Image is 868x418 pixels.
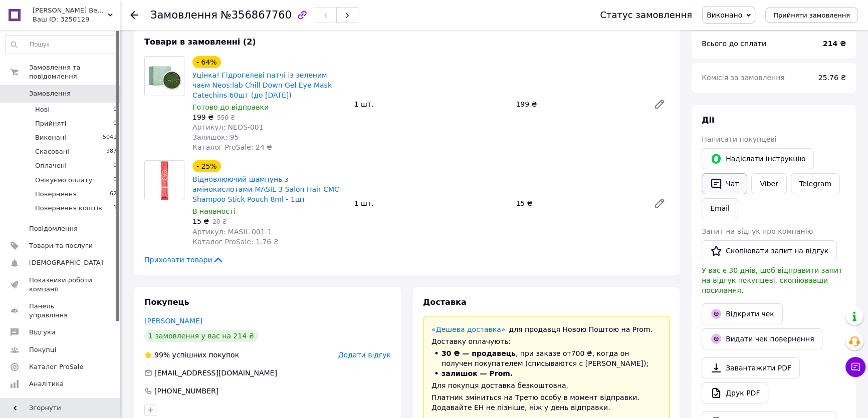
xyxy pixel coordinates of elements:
[6,36,117,54] input: Пошук
[192,71,332,99] a: Уцінка! Гідрогелеві патчі із зеленим чаєм Neos:lab Chill Down Gel Eye Mask Catechins 60шт (до [DA...
[29,258,103,267] span: [DEMOGRAPHIC_DATA]
[35,105,50,114] span: Нові
[212,218,227,225] span: 20 ₴
[702,240,837,261] button: Скопіювати запит на відгук
[192,56,221,68] div: - 64%
[845,357,865,377] button: Чат з покупцем
[702,227,813,235] span: Запит на відгук про компанію
[145,57,184,96] img: Уцінка! Гідрогелеві патчі із зеленим чаєм Neos:lab Chill Down Gel Eye Mask Catechins 60шт (до 02....
[423,297,467,307] span: Доставка
[192,143,272,151] span: Каталог ProSale: 24 ₴
[350,97,512,111] div: 1 шт.
[773,12,850,19] span: Прийняти замовлення
[113,105,117,114] span: 0
[431,348,661,368] li: , при заказе от 700 ₴ , когда он получен покупателем (списываются с [PERSON_NAME]);
[702,135,776,143] span: Написати покупцеві
[35,133,66,142] span: Виконані
[113,119,117,128] span: 0
[431,380,661,390] div: Для покупця доставка безкоштовна.
[649,94,670,114] a: Редагувати
[702,74,785,82] span: Комісія за замовлення
[29,63,120,81] span: Замовлення та повідомлення
[702,115,714,125] span: Дії
[431,392,661,412] div: Платник зміниться на Третю особу в момент відправки. Додавайте ЕН не пізніше, ніж у день відправки.
[29,362,83,371] span: Каталог ProSale
[144,350,239,360] div: успішних покупок
[702,40,766,48] span: Всього до сплати
[113,161,117,170] span: 0
[818,74,846,82] span: 25.76 ₴
[600,10,692,20] div: Статус замовлення
[29,241,93,250] span: Товари та послуги
[144,297,189,307] span: Покупець
[110,190,117,199] span: 62
[144,330,258,342] div: 1 замовлення у вас на 214 ₴
[144,255,224,265] span: Приховати товари
[649,193,670,213] a: Редагувати
[35,204,102,213] span: Повернення коштів
[442,369,513,377] span: залишок — Prom.
[442,349,516,357] span: 30 ₴ — продавець
[707,11,742,19] span: Виконано
[765,8,858,23] button: Прийняти замовлення
[192,133,239,141] span: Залишок: 95
[192,228,272,236] span: Артикул: MASIL-001-1
[431,336,661,346] div: Доставку оплачують:
[29,276,93,294] span: Показники роботи компанії
[113,204,117,213] span: 1
[144,317,202,325] a: [PERSON_NAME]
[192,217,209,225] span: 15 ₴
[113,176,117,185] span: 0
[153,386,220,396] div: [PHONE_NUMBER]
[512,196,645,210] div: 15 ₴
[192,207,236,215] span: В наявності
[702,357,800,378] a: Завантажити PDF
[150,9,218,21] span: Замовлення
[823,40,846,48] b: 214 ₴
[192,175,339,203] a: Відновлюючий шампунь з амінокислотами MASIL 3 Salon Hair CMC Shampoo Stick Pouch 8ml - 1шт
[702,303,783,324] a: Відкрити чек
[29,224,78,233] span: Повідомлення
[192,123,264,131] span: Артикул: NEOS-001
[103,133,117,142] span: 5041
[35,147,69,156] span: Скасовані
[29,345,56,354] span: Покупці
[29,396,93,414] span: Інструменти веб-майстра та SEO
[702,173,747,194] button: Чат
[29,302,93,320] span: Панель управління
[338,351,391,359] span: Додати відгук
[144,37,256,47] span: Товари в замовленні (2)
[35,190,77,199] span: Повернення
[791,173,840,194] a: Telegram
[431,324,661,334] div: для продавця Новою Поштою на Prom.
[145,161,184,200] img: Відновлюючий шампунь з амінокислотами MASIL 3 Salon Hair CMC Shampoo Stick Pouch 8ml - 1шт
[431,325,505,333] a: «Дешева доставка»
[192,160,221,172] div: - 25%
[192,103,269,111] span: Готово до відправки
[702,382,768,403] a: Друк PDF
[29,328,55,337] span: Відгуки
[512,97,645,111] div: 199 ₴
[35,119,66,128] span: Прийняті
[751,173,786,194] a: Viber
[33,15,120,24] div: Ваш ID: 3250129
[35,161,67,170] span: Оплачені
[154,369,277,377] span: [EMAIL_ADDRESS][DOMAIN_NAME]
[154,351,170,359] span: 99%
[29,379,64,388] span: Аналітика
[221,9,292,21] span: №356867760
[702,148,814,169] button: Надіслати інструкцію
[35,176,92,185] span: Очікуємо оплату
[33,6,108,15] span: Cutie Beauty
[350,196,512,210] div: 1 шт.
[217,114,235,121] span: 550 ₴
[192,238,279,246] span: Каталог ProSale: 1.76 ₴
[130,10,138,20] div: Повернутися назад
[702,266,842,294] span: У вас є 30 днів, щоб відправити запит на відгук покупцеві, скопіювавши посилання.
[29,89,71,98] span: Замовлення
[192,113,213,121] span: 199 ₴
[702,328,822,349] button: Видати чек повернення
[702,198,738,218] button: Email
[106,147,117,156] span: 987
